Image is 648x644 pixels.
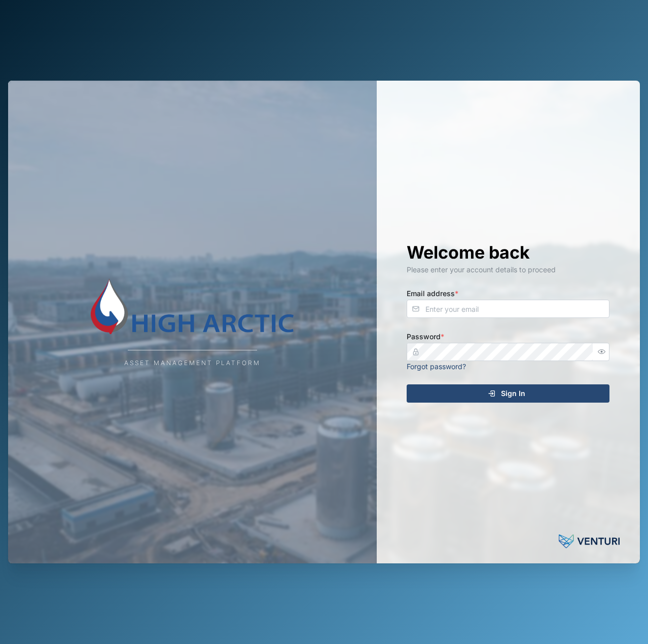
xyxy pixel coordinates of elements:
input: Enter your email [407,300,609,318]
a: Forgot password? [407,362,466,371]
label: Password [407,331,444,342]
img: Company Logo [91,276,294,337]
button: Sign In [407,384,609,403]
label: Email address [407,288,458,299]
h1: Welcome back [407,241,609,264]
img: Venturi [559,531,620,551]
span: Sign In [501,385,525,402]
div: Please enter your account details to proceed [407,264,609,275]
div: Asset Management Platform [124,359,261,368]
